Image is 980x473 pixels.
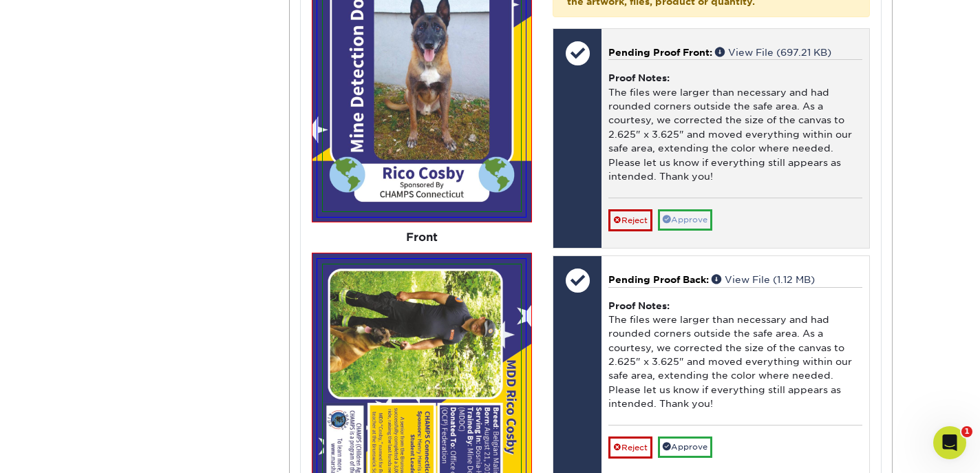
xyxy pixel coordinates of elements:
[608,274,709,285] span: Pending Proof Back:
[608,59,862,198] div: The files were larger than necessary and had rounded corners outside the safe area. As a courtesy...
[658,209,712,231] a: Approve
[608,209,652,231] a: Reject
[608,72,670,83] strong: Proof Notes:
[961,426,972,437] span: 1
[933,426,966,459] iframe: Intercom live chat
[312,222,533,253] div: Front
[608,437,652,459] a: Reject
[712,274,815,285] a: View File (1.12 MB)
[608,47,712,58] span: Pending Proof Front:
[608,287,862,425] div: The files were larger than necessary and had rounded corners outside the safe area. As a courtesy...
[715,47,831,58] a: View File (697.21 KB)
[658,437,712,458] a: Approve
[608,300,670,311] strong: Proof Notes:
